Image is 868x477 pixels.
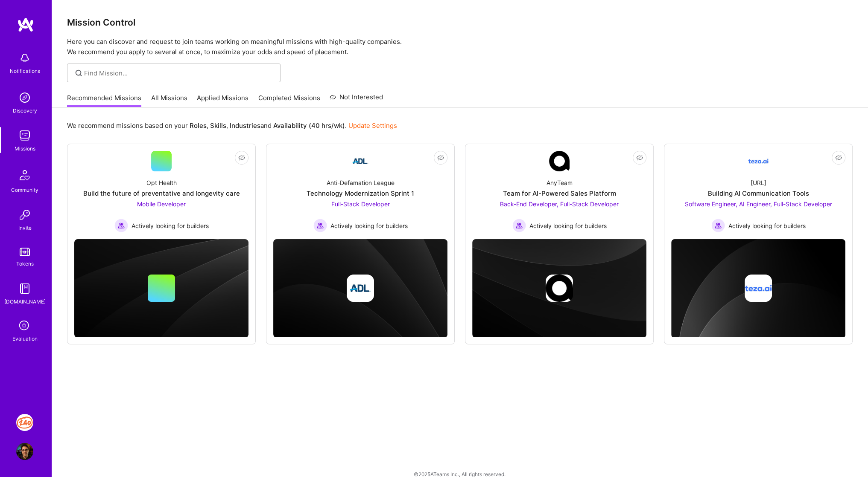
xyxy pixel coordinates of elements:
[327,178,395,187] div: Anti-Defamation League
[529,221,607,230] span: Actively looking for builders
[15,165,35,185] img: Community
[83,189,240,198] div: Build the future of preventative and longevity care
[230,121,260,130] b: Industries
[711,219,725,232] img: Actively looking for builders
[197,93,248,107] a: Applied Missions
[512,219,526,232] img: Actively looking for builders
[84,69,274,78] input: Find Mission...
[74,239,248,338] img: cover
[114,219,128,232] img: Actively looking for builders
[258,93,320,107] a: Completed Missions
[20,248,30,256] img: tokens
[16,49,33,66] img: bell
[16,443,33,460] img: User Avatar
[15,144,35,153] div: Missions
[146,178,177,187] div: Opt Health
[330,92,383,107] a: Not Interested
[210,121,226,130] b: Skills
[67,17,853,28] h3: Mission Control
[437,154,444,161] i: icon EyeClosed
[4,297,46,306] div: [DOMAIN_NAME]
[67,93,141,107] a: Recommended Missions
[17,17,34,32] img: logo
[503,189,616,198] div: Team for AI-Powered Sales Platform
[74,151,248,232] a: Opt HealthBuild the future of preventative and longevity careMobile Developer Actively looking fo...
[348,121,397,130] a: Update Settings
[636,154,643,161] i: icon EyeClosed
[546,275,573,302] img: Company logo
[137,200,186,208] span: Mobile Developer
[18,223,32,232] div: Invite
[16,414,33,431] img: J: 240 Tutoring - Jobs Section Redesign
[472,151,646,232] a: Company LogoAnyTeamTeam for AI-Powered Sales PlatformBack-End Developer, Full-Stack Developer Act...
[745,275,772,302] img: Company logo
[685,200,832,208] span: Software Engineer, AI Engineer, Full-Stack Developer
[14,414,35,431] a: J: 240 Tutoring - Jobs Section Redesign
[16,127,33,144] img: teamwork
[190,121,207,130] b: Roles
[273,121,345,130] b: Availability (40 hrs/wk)
[16,206,33,223] img: Invite
[748,151,769,171] img: Company Logo
[11,185,38,194] div: Community
[14,443,35,460] a: User Avatar
[13,106,37,115] div: Discovery
[313,219,327,232] img: Actively looking for builders
[350,151,371,171] img: Company Logo
[67,37,853,57] p: Here you can discover and request to join teams working on meaningful missions with high-quality ...
[273,239,447,338] img: cover
[331,200,390,208] span: Full-Stack Developer
[67,121,397,130] p: We recommend missions based on your , , and .
[12,334,38,343] div: Evaluation
[671,239,845,338] img: cover
[16,89,33,106] img: discovery
[549,151,570,171] img: Company Logo
[273,151,447,232] a: Company LogoAnti-Defamation LeagueTechnology Modernization Sprint 1Full-Stack Developer Actively ...
[307,189,414,198] div: Technology Modernization Sprint 1
[16,259,34,268] div: Tokens
[74,68,84,78] i: icon SearchGrey
[671,151,845,232] a: Company Logo[URL]Building AI Communication ToolsSoftware Engineer, AI Engineer, Full-Stack Develo...
[17,318,33,334] i: icon SelectionTeam
[347,275,374,302] img: Company logo
[547,178,573,187] div: AnyTeam
[835,154,842,161] i: icon EyeClosed
[10,66,40,75] div: Notifications
[708,189,809,198] div: Building AI Communication Tools
[728,221,806,230] span: Actively looking for builders
[472,239,646,338] img: cover
[238,154,245,161] i: icon EyeClosed
[16,280,33,297] img: guide book
[330,221,408,230] span: Actively looking for builders
[151,93,187,107] a: All Missions
[132,221,209,230] span: Actively looking for builders
[751,178,766,187] div: [URL]
[500,200,619,208] span: Back-End Developer, Full-Stack Developer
